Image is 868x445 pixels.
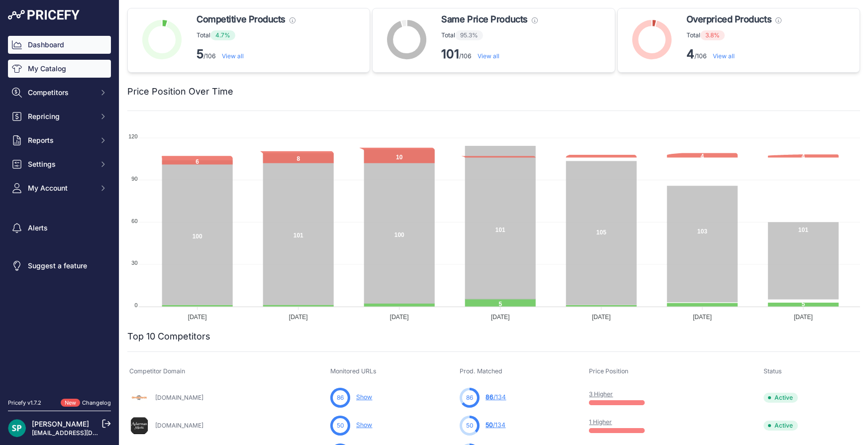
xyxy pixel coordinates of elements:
[127,85,233,99] h2: Price Position Over Time
[337,393,344,402] span: 86
[337,421,344,430] span: 50
[196,47,203,61] strong: 5
[8,10,80,20] img: Pricefy Logo
[491,314,510,321] tspan: [DATE]
[485,421,493,429] span: 50
[8,179,111,197] button: My Account
[589,418,612,426] a: 1 Higher
[466,421,474,430] span: 50
[131,260,137,266] tspan: 30
[188,314,207,321] tspan: [DATE]
[713,52,735,60] a: View all
[466,393,473,402] span: 86
[686,46,781,62] p: /106
[8,36,111,54] a: Dashboard
[8,155,111,173] button: Settings
[127,330,210,343] h2: Top 10 Competitors
[129,367,185,375] span: Competitor Domain
[155,394,203,401] a: [DOMAIN_NAME]
[592,314,611,321] tspan: [DATE]
[693,314,712,321] tspan: [DATE]
[134,302,137,308] tspan: 0
[455,30,483,40] span: 95.3%
[155,422,203,429] a: [DOMAIN_NAME]
[8,84,111,102] button: Competitors
[8,399,41,407] div: Pricefy v1.7.2
[764,393,798,403] span: Active
[686,47,694,61] strong: 4
[764,367,782,375] span: Status
[196,12,286,26] span: Competitive Products
[478,52,499,60] a: View all
[589,367,628,375] span: Price Position
[8,36,111,387] nav: Sidebar
[128,133,137,139] tspan: 120
[131,176,137,182] tspan: 90
[390,314,409,321] tspan: [DATE]
[8,108,111,125] button: Repricing
[28,159,93,169] span: Settings
[356,421,372,429] a: Show
[196,30,295,40] p: Total
[222,52,244,60] a: View all
[441,12,527,26] span: Same Price Products
[441,47,459,61] strong: 101
[441,30,537,40] p: Total
[8,60,111,78] a: My Catalog
[330,367,377,375] span: Monitored URLs
[82,399,111,406] a: Changelog
[794,314,813,321] tspan: [DATE]
[686,12,772,26] span: Overpriced Products
[485,393,493,401] span: 86
[131,218,137,224] tspan: 60
[441,46,537,62] p: /106
[32,420,89,428] a: [PERSON_NAME]
[485,421,505,429] a: 50/134
[61,399,80,407] span: New
[28,183,93,193] span: My Account
[8,219,111,237] a: Alerts
[210,30,235,40] span: 4.7%
[686,30,781,40] p: Total
[196,46,295,62] p: /106
[700,30,725,40] span: 3.8%
[356,393,372,401] a: Show
[589,390,613,398] a: 3 Higher
[289,314,308,321] tspan: [DATE]
[28,88,93,98] span: Competitors
[764,421,798,431] span: Active
[28,135,93,145] span: Reports
[8,131,111,149] button: Reports
[485,393,506,401] a: 86/134
[460,367,502,375] span: Prod. Matched
[32,429,136,437] a: [EMAIL_ADDRESS][DOMAIN_NAME]
[28,111,93,121] span: Repricing
[8,257,111,275] a: Suggest a feature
